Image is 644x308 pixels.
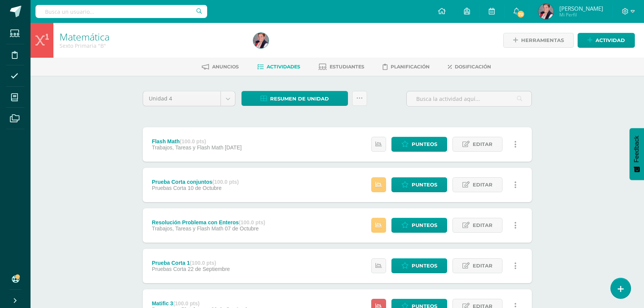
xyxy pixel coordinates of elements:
[517,10,525,18] span: 72
[60,30,109,43] a: Matemática
[391,258,447,273] a: Punteos
[596,33,625,47] span: Actividad
[190,260,216,266] strong: (100.0 pts)
[35,5,207,18] input: Busca un usuario...
[412,178,437,192] span: Punteos
[407,91,531,106] input: Busca la actividad aquí...
[448,61,491,73] a: Dosificación
[391,137,447,152] a: Punteos
[267,64,300,70] span: Actividades
[152,266,186,272] span: Pruebas Corta
[152,225,224,232] span: Trabajos, Tareas y Flash Math
[412,259,437,273] span: Punteos
[538,4,554,19] img: b642a002b92f01e9ab70c74b6c3c30d5.png
[149,91,215,106] span: Unidad 4
[633,136,640,162] span: Feedback
[239,219,265,225] strong: (100.0 pts)
[521,33,564,47] span: Herramientas
[152,219,265,225] div: Resolución Problema con Enteros
[473,178,493,192] span: Editar
[152,300,253,306] div: Matific 3
[202,61,239,73] a: Anuncios
[578,33,635,48] a: Actividad
[188,185,222,191] span: 10 de Octubre
[188,266,230,272] span: 22 de Septiembre
[391,218,447,233] a: Punteos
[412,218,437,232] span: Punteos
[152,144,224,151] span: Trabajos, Tareas y Flash Math
[630,128,644,180] button: Feedback - Mostrar encuesta
[143,91,235,106] a: Unidad 4
[213,179,239,185] strong: (100.0 pts)
[257,61,300,73] a: Actividades
[225,144,241,151] span: [DATE]
[330,64,364,70] span: Estudiantes
[412,137,437,151] span: Punteos
[391,177,447,192] a: Punteos
[473,259,493,273] span: Editar
[152,138,242,144] div: Flash Math
[60,42,244,49] div: Sexto Primaria 'B'
[241,91,348,106] a: Resumen de unidad
[319,61,364,73] a: Estudiantes
[212,64,239,70] span: Anuncios
[559,5,603,12] span: [PERSON_NAME]
[225,225,259,232] span: 07 de Octubre
[473,137,493,151] span: Editar
[173,300,200,306] strong: (100.0 pts)
[270,92,329,106] span: Resumen de unidad
[253,33,269,48] img: b642a002b92f01e9ab70c74b6c3c30d5.png
[455,64,491,70] span: Dosificación
[383,61,430,73] a: Planificación
[473,218,493,232] span: Editar
[391,64,430,70] span: Planificación
[180,138,206,144] strong: (100.0 pts)
[503,33,574,48] a: Herramientas
[60,31,244,42] h1: Matemática
[152,185,186,191] span: Pruebas Corta
[152,179,239,185] div: Prueba Corta conjuntos
[559,11,603,18] span: Mi Perfil
[152,260,230,266] div: Prueba Corta 1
